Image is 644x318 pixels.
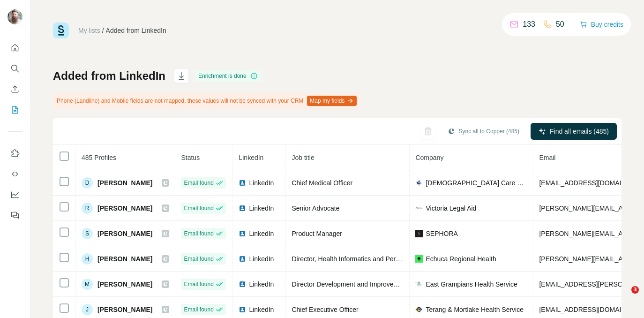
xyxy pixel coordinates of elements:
img: LinkedIn logo [239,179,246,187]
span: Status [181,154,200,161]
button: Feedback [7,207,22,224]
span: 3 [631,286,639,294]
p: 50 [556,19,564,30]
span: Echuca Regional Health [426,254,496,264]
button: My lists [7,101,22,118]
img: Surfe Logo [53,23,69,38]
div: S [82,228,93,239]
span: Email found [184,204,213,212]
div: Phone (Landline) and Mobile fields are not mapped, these values will not be synced with your CRM [53,93,359,109]
img: company-logo [415,179,423,187]
span: [PERSON_NAME] [97,254,152,264]
span: Chief Medical Officer [292,179,352,187]
span: Email found [184,305,213,314]
span: [PERSON_NAME] [97,280,152,289]
span: LinkedIn [239,154,263,161]
span: Senior Advocate [292,204,339,212]
span: 485 Profiles [82,154,116,161]
span: Email found [184,229,213,238]
span: Victoria Legal Aid [426,204,476,213]
button: Dashboard [7,186,22,203]
button: Search [7,60,22,77]
span: [PERSON_NAME] [97,305,152,314]
span: [PERSON_NAME] [97,204,152,213]
iframe: Intercom live chat [612,286,635,309]
span: [PERSON_NAME] [97,178,152,188]
span: LinkedIn [249,204,274,213]
img: company-logo [415,230,423,237]
div: D [82,177,93,189]
p: 133 [523,19,535,30]
button: Map my fields [307,96,357,106]
span: LinkedIn [249,178,274,188]
span: East Grampians Health Service [426,280,517,289]
div: H [82,253,93,265]
h1: Added from LinkedIn [53,68,165,83]
span: LinkedIn [249,254,274,264]
button: Sync all to Copper (485) [441,124,526,138]
button: Quick start [7,39,22,56]
img: LinkedIn logo [239,204,246,212]
button: Use Surfe API [7,166,22,182]
li: / [102,26,104,35]
span: Company [415,154,443,161]
img: LinkedIn logo [239,255,246,263]
img: LinkedIn logo [239,230,246,237]
button: Find all emails (485) [531,123,617,140]
div: J [82,304,93,315]
span: LinkedIn [249,305,274,314]
span: Terang & Mortlake Health Service [426,305,524,314]
img: company-logo [415,280,423,288]
div: Added from LinkedIn [106,26,166,35]
span: LinkedIn [249,280,274,289]
a: My lists [78,27,100,34]
span: Director, Health Informatics and Performance Reporting [292,255,453,263]
img: LinkedIn logo [239,306,246,313]
span: Product Manager [292,230,342,237]
span: Find all emails (485) [550,127,609,136]
div: M [82,279,93,290]
span: Job title [292,154,314,161]
button: Buy credits [580,18,623,31]
div: Enrichment is done [195,70,261,82]
button: Enrich CSV [7,81,22,98]
span: SEPHORA [426,229,457,238]
span: [PERSON_NAME] [97,229,152,238]
img: company-logo [415,204,423,212]
img: Avatar [7,9,22,24]
span: [DEMOGRAPHIC_DATA] Care Victoria [426,178,527,188]
span: Chief Executive Officer [292,306,358,313]
span: Email found [184,280,213,288]
img: LinkedIn logo [239,280,246,288]
span: Email [539,154,555,161]
img: company-logo [415,306,423,313]
span: LinkedIn [249,229,274,238]
span: Email found [184,255,213,263]
button: Use Surfe on LinkedIn [7,145,22,162]
span: Director Development and Improvement [292,280,408,288]
span: Email found [184,179,213,187]
div: R [82,203,93,214]
img: company-logo [415,255,423,263]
